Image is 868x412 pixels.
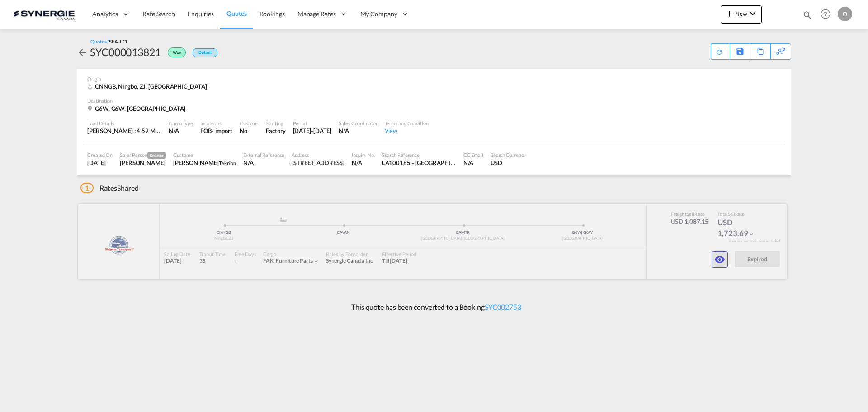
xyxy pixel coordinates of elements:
[491,152,526,158] div: Search Currency
[95,83,207,90] span: CNNGB, Ningbo, ZJ, [GEOGRAPHIC_DATA]
[385,120,429,127] div: Terms and Condition
[382,159,456,167] div: LA100185 - Montréal - Lévis - RE: NEW BOOKING S/NINGBO HYDERON/HANGZHOU KAITE C/TEKNIION ROY &BRE...
[120,152,166,159] div: Sales Person
[87,152,113,158] div: Created On
[716,44,725,56] div: Quote PDF is not available at this time
[292,152,344,158] div: Address
[712,251,728,268] button: icon-eye
[292,159,344,167] div: 975 Rue des Calfats, Porte/Door 47, Lévis, QC, G6Y 9E8
[802,10,812,24] div: icon-magnify
[724,10,758,17] span: New
[463,159,483,167] div: N/A
[360,9,397,19] span: My Company
[169,120,193,127] div: Cargo Type
[173,50,184,58] span: Won
[347,302,521,312] p: This quote has been converted to a Booking
[173,152,236,158] div: Customer
[724,8,735,19] md-icon: icon-plus 400-fg
[463,152,483,158] div: CC Email
[99,184,118,192] span: Rates
[266,127,285,135] div: Factory Stuffing
[87,104,188,113] div: G6W, G6W, Canada
[721,5,762,24] button: icon-plus 400-fgNewicon-chevron-down
[193,48,217,57] div: Default
[293,120,332,127] div: Period
[188,10,214,18] span: Enquiries
[219,160,236,166] span: Teknion
[259,10,285,18] span: Bookings
[87,159,113,167] div: 5 Aug 2025
[802,10,812,20] md-icon: icon-magnify
[169,127,193,135] div: N/A
[200,127,212,135] div: FOB
[485,303,521,311] a: SYC002753
[730,44,750,59] div: Save As Template
[240,127,259,135] div: No
[87,76,781,82] div: Origin
[77,45,90,59] div: icon-arrow-left
[243,152,284,158] div: External Reference
[80,183,94,193] span: 1
[297,9,336,19] span: Manage Rates
[818,6,838,23] div: Help
[818,6,833,22] span: Help
[240,120,259,127] div: Customs
[142,10,175,18] span: Rate Search
[838,7,852,21] div: O
[385,127,429,135] div: View
[715,47,724,56] md-icon: icon-refresh
[339,127,377,135] div: N/A
[87,82,209,90] div: CNNGB, Ningbo, ZJ, Europe
[173,159,236,167] div: Charles-Olivier Thibault
[226,9,246,17] span: Quotes
[161,45,188,59] div: Won
[120,159,166,167] div: Karen Mercier
[90,45,161,59] div: SYC000013821
[747,8,758,19] md-icon: icon-chevron-down
[243,159,284,167] div: N/A
[382,152,456,158] div: Search Reference
[14,4,75,24] img: 1f56c880d42311ef80fc7dca854c8e59.png
[80,183,139,193] div: Shared
[109,38,128,44] span: SEA-LCL
[77,47,88,58] md-icon: icon-arrow-left
[147,152,166,159] span: Creator
[352,152,375,158] div: Inquiry No.
[87,120,161,127] div: Load Details
[90,38,128,45] div: Quotes /SEA-LCL
[339,120,377,127] div: Sales Coordinator
[352,159,375,167] div: N/A
[714,254,725,265] md-icon: icon-eye
[87,97,781,104] div: Destination
[293,127,332,135] div: 14 Aug 2025
[87,127,161,135] div: [PERSON_NAME] : 4.59 MT | Volumetric Wt : 12.79 CBM | Chargeable Wt : 12.79 W/M
[491,159,526,167] div: USD
[212,127,232,135] div: - import
[266,120,285,127] div: Stuffing
[92,9,118,19] span: Analytics
[200,120,232,127] div: Incoterms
